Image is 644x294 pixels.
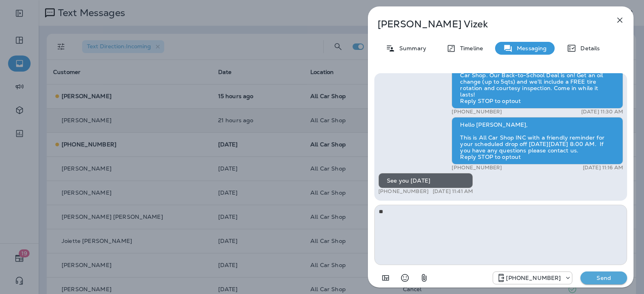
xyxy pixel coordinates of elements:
[583,164,623,171] p: [DATE] 11:16 AM
[513,45,547,51] p: Messaging
[576,45,600,51] p: Details
[581,109,623,115] p: [DATE] 11:30 AM
[395,45,426,51] p: Summary
[452,164,502,171] p: [PHONE_NUMBER]
[452,61,623,109] div: Hey [PERSON_NAME], it’s [PERSON_NAME] from All Car Shop. Our Back-to-School Deal is on! Get an oi...
[397,270,413,286] button: Select an emoji
[452,109,502,115] p: [PHONE_NUMBER]
[378,270,394,286] button: Add in a premade template
[433,188,473,195] p: [DATE] 11:41 AM
[580,271,627,284] button: Send
[456,45,483,51] p: Timeline
[493,273,572,283] div: +1 (689) 265-4479
[378,173,473,188] div: See you [DATE]
[452,117,623,164] div: Hello [PERSON_NAME], This is All Car Shop INC with a friendly reminder for your scheduled drop of...
[378,188,429,195] p: [PHONE_NUMBER]
[506,275,561,281] p: [PHONE_NUMBER]
[378,19,597,30] p: [PERSON_NAME] Vizek
[587,274,621,282] p: Send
